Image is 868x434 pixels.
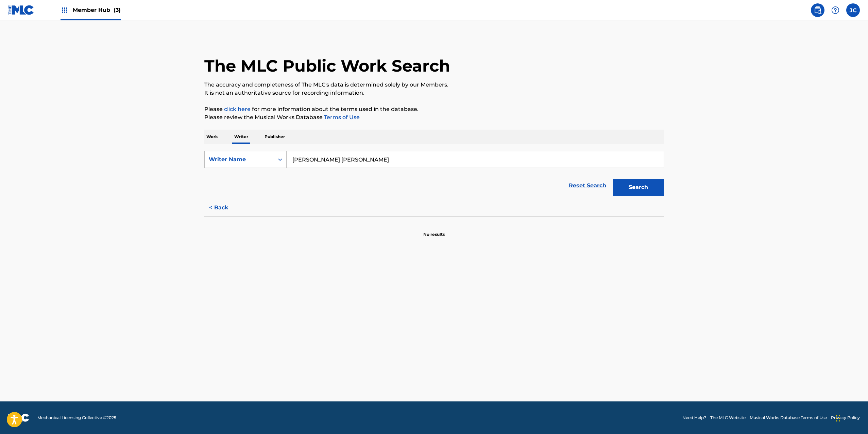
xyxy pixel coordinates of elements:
a: The MLC Website [710,415,746,421]
button: Search [613,179,664,196]
p: Publisher [262,130,287,144]
span: (3) [114,7,121,13]
a: Reset Search [565,178,610,193]
p: The accuracy and completeness of The MLC's data is determined solely by our Members. [204,81,664,89]
a: Need Help? [682,415,706,421]
img: logo [8,414,29,422]
img: help [831,6,839,14]
p: Please for more information about the terms used in the database. [204,105,664,113]
p: It is not an authoritative source for recording information. [204,89,664,97]
img: Top Rightsholders [61,6,69,14]
p: No results [423,223,445,238]
img: search [814,6,822,14]
div: Drag [836,408,840,429]
a: Terms of Use [323,114,360,120]
img: MLC Logo [8,5,34,15]
a: Musical Works Database Terms of Use [750,415,827,421]
iframe: Resource Center [849,303,868,358]
p: Work [204,130,220,144]
a: Privacy Policy [831,415,860,421]
h1: The MLC Public Work Search [204,56,450,76]
form: Search Form [204,151,664,199]
div: Writer Name [209,155,270,164]
button: < Back [204,199,245,216]
p: Writer [232,130,250,144]
div: User Menu [846,3,860,17]
div: Help [829,3,842,17]
span: Mechanical Licensing Collective © 2025 [37,415,116,421]
a: Public Search [811,3,824,17]
span: Member Hub [73,6,121,14]
a: click here [224,106,251,112]
iframe: Chat Widget [834,401,868,434]
p: Please review the Musical Works Database [204,113,664,121]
